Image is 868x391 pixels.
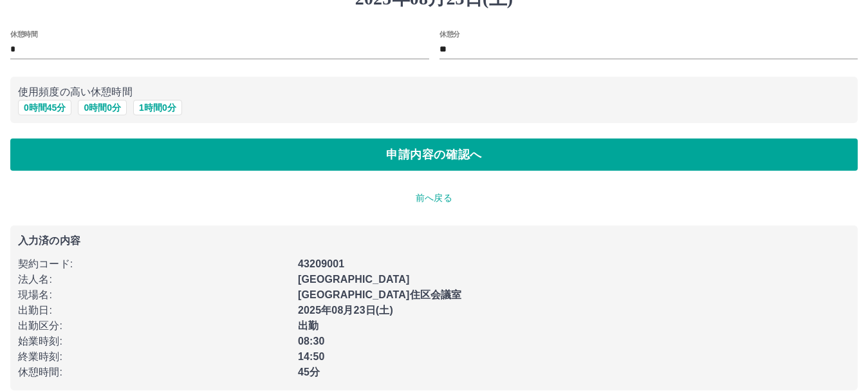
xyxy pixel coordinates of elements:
b: [GEOGRAPHIC_DATA]住区会議室 [298,289,461,300]
button: 申請内容の確認へ [10,138,858,171]
p: 前へ戻る [10,191,858,205]
p: 現場名 : [18,287,290,303]
b: [GEOGRAPHIC_DATA] [298,274,410,285]
p: 始業時刻 : [18,334,290,349]
p: 使用頻度の高い休憩時間 [18,84,850,100]
p: 入力済の内容 [18,236,850,246]
button: 0時間45分 [18,100,71,115]
b: 43209001 [298,258,344,269]
p: 終業時刻 : [18,349,290,365]
p: 出勤区分 : [18,318,290,334]
p: 休憩時間 : [18,365,290,380]
p: 契約コード : [18,256,290,272]
button: 1時間0分 [133,100,182,115]
button: 0時間0分 [78,100,127,115]
p: 出勤日 : [18,303,290,318]
label: 休憩時間 [10,29,37,39]
b: 14:50 [298,351,325,362]
b: 08:30 [298,336,325,347]
b: 出勤 [298,320,319,331]
b: 2025年08月23日(土) [298,305,393,316]
b: 45分 [298,367,320,377]
label: 休憩分 [439,29,460,39]
p: 法人名 : [18,272,290,287]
